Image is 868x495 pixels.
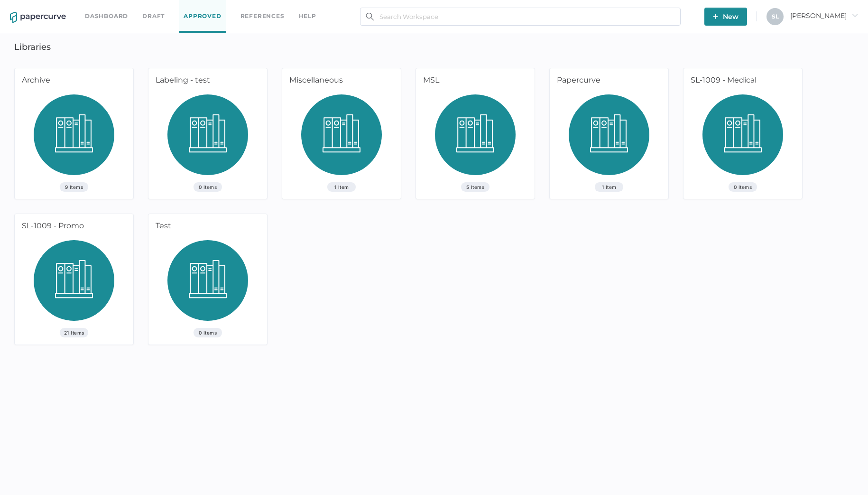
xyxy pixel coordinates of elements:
[142,11,165,21] a: Draft
[595,182,623,192] span: 1 Item
[702,94,783,182] img: library_icon.d60aa8ac.svg
[327,182,356,192] span: 1 Item
[148,214,264,240] div: Test
[790,11,858,20] span: [PERSON_NAME]
[729,182,757,192] span: 0 Items
[282,68,397,94] div: Miscellaneous
[167,94,248,182] img: library_icon.d60aa8ac.svg
[569,94,649,182] img: library_icon.d60aa8ac.svg
[194,182,222,192] span: 0 Items
[240,11,285,21] a: References
[60,182,88,192] span: 9 Items
[550,68,668,199] a: Papercurve1 Item
[10,12,66,23] img: papercurve-logo-colour.7244d18c.svg
[435,94,516,182] img: library_icon.d60aa8ac.svg
[416,68,535,199] a: MSL5 Items
[683,68,799,94] div: SL-1009 - Medical
[148,68,267,199] a: Labeling - test0 Items
[713,8,739,26] span: New
[282,68,401,199] a: Miscellaneous1 Item
[14,42,51,52] h3: Libraries
[772,13,779,20] span: S L
[15,68,130,94] div: Archive
[15,68,133,199] a: Archive9 Items
[299,11,316,21] div: help
[34,240,114,328] img: library_icon.d60aa8ac.svg
[60,328,88,337] span: 21 Items
[167,240,248,328] img: library_icon.d60aa8ac.svg
[34,94,114,182] img: library_icon.d60aa8ac.svg
[148,68,264,94] div: Labeling - test
[416,68,531,94] div: MSL
[713,14,718,19] img: plus-white.e19ec114.svg
[366,13,374,20] img: search.bf03fe8b.svg
[148,214,267,345] a: Test0 Items
[683,68,802,199] a: SL-1009 - Medical0 Items
[85,11,128,21] a: Dashboard
[461,182,489,192] span: 5 Items
[851,12,858,19] i: arrow_right
[704,8,747,26] button: New
[550,68,665,94] div: Papercurve
[194,328,222,337] span: 0 Items
[360,8,681,26] input: Search Workspace
[15,214,130,240] div: SL-1009 - Promo
[301,94,382,182] img: library_icon.d60aa8ac.svg
[15,214,133,345] a: SL-1009 - Promo21 Items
